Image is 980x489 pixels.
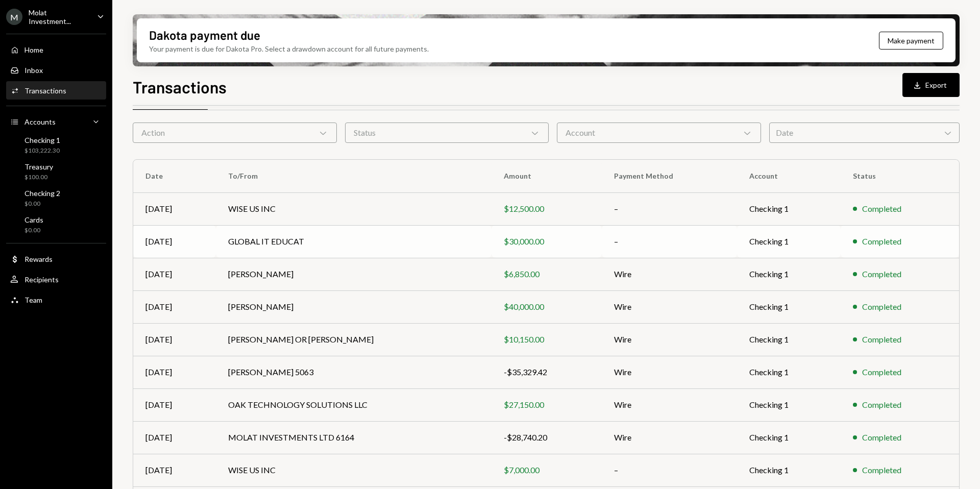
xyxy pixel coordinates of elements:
[145,431,204,444] div: [DATE]
[862,268,901,280] div: Completed
[24,200,60,208] div: $0.00
[737,258,841,290] td: Checking 1
[862,235,901,248] div: Completed
[862,431,901,444] div: Completed
[6,9,22,25] div: M
[6,112,106,131] a: Accounts
[216,225,492,258] td: GLOBAL IT EDUCAT
[145,203,204,215] div: [DATE]
[737,388,841,421] td: Checking 1
[6,61,106,79] a: Inbox
[504,431,590,444] div: -$28,740.20
[504,464,590,476] div: $7,000.00
[24,45,43,54] div: Home
[602,323,738,356] td: Wire
[145,301,204,313] div: [DATE]
[557,123,761,143] div: Account
[24,66,43,75] div: Inbox
[902,73,960,97] button: Export
[133,160,216,192] th: Date
[216,323,492,356] td: [PERSON_NAME] OR [PERSON_NAME]
[504,399,590,411] div: $27,150.00
[24,162,53,171] div: Treasury
[216,290,492,323] td: [PERSON_NAME]
[602,388,738,421] td: Wire
[737,421,841,454] td: Checking 1
[737,192,841,225] td: Checking 1
[133,77,227,97] h1: Transactions
[145,235,204,248] div: [DATE]
[737,160,841,192] th: Account
[145,333,204,346] div: [DATE]
[24,117,56,126] div: Accounts
[216,356,492,388] td: [PERSON_NAME] 5063
[6,133,106,157] a: Checking 1$103,222.30
[504,333,590,346] div: $10,150.00
[737,454,841,486] td: Checking 1
[216,160,492,192] th: To/From
[145,399,204,411] div: [DATE]
[6,40,106,59] a: Home
[841,160,959,192] th: Status
[737,356,841,388] td: Checking 1
[24,215,43,224] div: Cards
[602,258,738,290] td: Wire
[29,8,89,26] div: Molat Investment...
[24,146,60,155] div: $103,222.30
[737,225,841,258] td: Checking 1
[24,275,59,284] div: Recipients
[492,160,602,192] th: Amount
[149,43,429,54] div: Your payment is due for Dakota Pro. Select a drawdown account for all future payments.
[24,296,42,304] div: Team
[504,203,590,215] div: $12,500.00
[6,186,106,210] a: Checking 2$0.00
[737,323,841,356] td: Checking 1
[769,123,960,143] div: Date
[216,454,492,486] td: WISE US INC
[6,159,106,184] a: Treasury$100.00
[862,203,901,215] div: Completed
[345,123,549,143] div: Status
[149,27,260,43] div: Dakota payment due
[602,454,738,486] td: –
[862,333,901,346] div: Completed
[602,356,738,388] td: Wire
[6,290,106,309] a: Team
[145,366,204,378] div: [DATE]
[504,235,590,248] div: $30,000.00
[862,399,901,411] div: Completed
[216,192,492,225] td: WISE US INC
[145,268,204,280] div: [DATE]
[133,123,337,143] div: Action
[504,366,590,378] div: -$35,329.42
[24,173,53,182] div: $100.00
[216,388,492,421] td: OAK TECHNOLOGY SOLUTIONS LLC
[602,421,738,454] td: Wire
[6,250,106,268] a: Rewards
[504,268,590,280] div: $6,850.00
[602,160,738,192] th: Payment Method
[6,270,106,288] a: Recipients
[24,189,60,198] div: Checking 2
[602,290,738,323] td: Wire
[879,32,943,50] button: Make payment
[216,258,492,290] td: [PERSON_NAME]
[6,81,106,100] a: Transactions
[24,226,43,235] div: $0.00
[862,366,901,378] div: Completed
[24,86,66,95] div: Transactions
[24,255,53,263] div: Rewards
[862,464,901,476] div: Completed
[145,464,204,476] div: [DATE]
[24,136,60,144] div: Checking 1
[737,290,841,323] td: Checking 1
[216,421,492,454] td: MOLAT INVESTMENTS LTD 6164
[862,301,901,313] div: Completed
[6,212,106,237] a: Cards$0.00
[504,301,590,313] div: $40,000.00
[602,225,738,258] td: –
[602,192,738,225] td: –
